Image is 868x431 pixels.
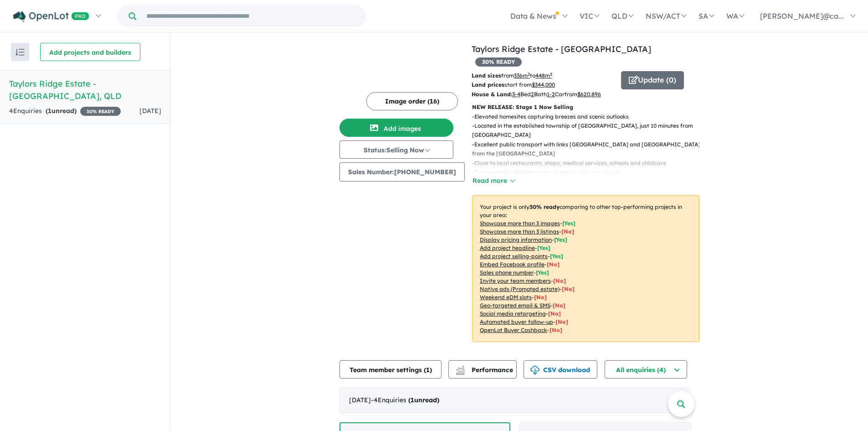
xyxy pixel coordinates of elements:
img: sort.svg [15,49,25,56]
u: Geo-targeted email & SMS [480,302,550,309]
button: Read more [472,176,515,186]
img: line-chart.svg [456,366,464,371]
b: Land prices [472,81,504,88]
p: Your project is only comparing to other top-performing projects in your area: - - - - - - - - - -... [472,195,699,342]
div: 4 Enquir ies [9,106,121,117]
button: Add images [339,119,453,137]
u: 1-2 [547,91,555,98]
u: Add project selling-points [480,253,548,260]
u: Display pricing information [480,236,552,243]
span: [No] [555,318,568,325]
sup: 2 [550,72,552,77]
b: 30 % ready [529,203,560,210]
span: [DATE] [139,107,161,115]
span: [No] [562,286,575,292]
img: Openlot PRO Logo White [13,11,89,22]
button: Add projects and builders [40,43,140,61]
p: Bed Bath Car from [472,90,614,99]
p: - Close to local restaurants, shops, medical services, schools and childcare [472,159,707,168]
span: [No] [550,327,562,333]
span: 30 % READY [475,57,522,67]
p: NEW RELEASE: Stage 1 Now Selling [472,103,699,112]
span: [ No ] [547,261,560,268]
strong: ( unread) [46,107,77,115]
span: 1 [48,107,51,115]
span: [No] [534,294,547,301]
p: - Elevated homesites capturing breezes and scenic outlooks [472,112,707,121]
u: Add project headline [480,244,535,251]
p: from [472,71,614,80]
u: Social media retargeting [480,310,546,317]
span: [No] [553,302,565,309]
span: Performance [457,366,513,374]
u: Embed Facebook profile [480,261,544,268]
sup: 2 [528,72,530,77]
u: 448 m [535,72,552,79]
u: 336 m [514,72,530,79]
u: Automated buyer follow-up [480,318,553,325]
span: [ Yes ] [554,236,567,243]
span: - 4 Enquir ies [371,396,439,404]
span: 30 % READY [80,107,121,116]
button: CSV download [524,360,597,379]
button: All enquiries (4) [605,360,687,379]
b: House & Land: [472,91,512,98]
span: [ Yes ] [536,269,549,276]
button: Update (0) [621,71,684,89]
span: 1 [411,396,414,404]
span: [ Yes ] [537,244,550,251]
u: OpenLot Buyer Cashback [480,327,547,333]
p: start from [472,80,614,89]
img: bar-chart.svg [456,369,465,374]
span: 1 [426,366,430,374]
span: [ Yes ] [562,220,575,227]
button: Image order (16) [366,92,458,110]
p: - Surrounded by Neighbourhood parks and green spaces [472,168,707,177]
u: Native ads (Promoted estate) [480,286,560,292]
u: Weekend eDM slots [480,294,532,301]
div: [DATE] [339,388,690,413]
b: Land sizes [472,72,501,79]
button: Sales Number:[PHONE_NUMBER] [339,162,465,182]
a: Taylors Ridge Estate - [GEOGRAPHIC_DATA] [472,44,651,54]
button: Performance [448,360,517,379]
button: Status:Selling Now [339,140,453,159]
u: Showcase more than 3 images [480,220,560,227]
span: [ Yes ] [550,253,563,260]
span: [ No ] [553,277,566,284]
p: - Located in the established township of [GEOGRAPHIC_DATA], just 10 minutes from [GEOGRAPHIC_DATA] [472,121,707,140]
u: Invite your team members [480,277,551,284]
u: $ 620,896 [577,91,601,98]
strong: ( unread) [408,396,439,404]
span: [ No ] [561,228,574,235]
span: [PERSON_NAME]@ca... [760,11,844,21]
img: download icon [530,366,539,375]
u: Showcase more than 3 listings [480,228,559,235]
span: [No] [548,310,561,317]
u: Sales phone number [480,269,534,276]
span: to [530,72,552,79]
p: - Excellent public transport with links [GEOGRAPHIC_DATA] and [GEOGRAPHIC_DATA] from the [GEOGRAP... [472,140,707,159]
u: 2 [531,91,534,98]
u: $ 344,000 [532,81,555,88]
button: Team member settings (1) [339,360,442,379]
input: Try estate name, suburb, builder or developer [138,6,363,26]
u: 3-4 [512,91,520,98]
h5: Taylors Ridge Estate - [GEOGRAPHIC_DATA] , QLD [9,78,161,102]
